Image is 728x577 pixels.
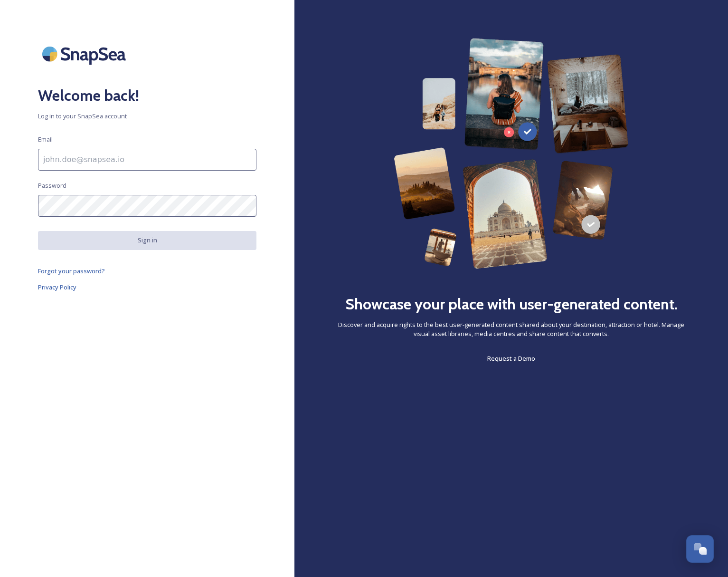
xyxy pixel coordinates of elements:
[38,38,133,70] img: SnapSea Logo
[38,231,256,250] button: Sign in
[332,320,690,338] span: Discover and acquire rights to the best user-generated content shared about your destination, att...
[38,84,256,107] h2: Welcome back!
[487,354,535,363] span: Request a Demo
[686,535,714,563] button: Open Chat
[38,149,256,171] input: john.doe@snapsea.io
[38,181,66,190] span: Password
[38,267,105,275] span: Forgot your password?
[38,265,256,277] a: Forgot your password?
[394,38,629,269] img: 63b42ca75bacad526042e722_Group%20154-p-800.png
[345,293,678,316] h2: Showcase your place with user-generated content.
[38,281,256,293] a: Privacy Policy
[487,353,535,364] a: Request a Demo
[38,283,76,291] span: Privacy Policy
[38,112,256,121] span: Log in to your SnapSea account
[38,135,53,144] span: Email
